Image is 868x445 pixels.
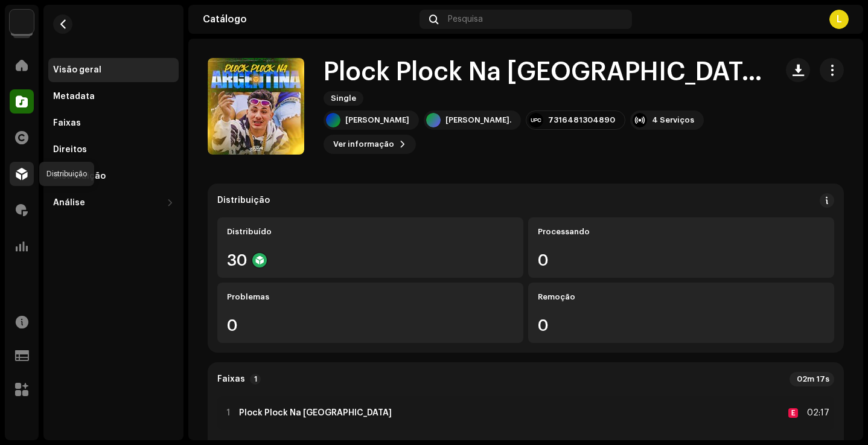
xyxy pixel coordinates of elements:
div: Distribuição [53,171,106,181]
div: Distribuição [217,196,270,205]
div: Faixas [53,118,81,128]
re-m-nav-item: Metadata [48,85,179,109]
div: L [829,10,849,29]
div: [PERSON_NAME]. [445,115,511,125]
div: 02:17 [803,406,829,420]
strong: Faixas [217,374,245,384]
div: [PERSON_NAME] [345,115,409,125]
div: Análise [53,198,85,208]
h1: Plock Plock Na [GEOGRAPHIC_DATA] [324,59,767,86]
div: 4 Serviços [652,115,694,125]
re-m-nav-item: Visão geral [48,58,179,82]
span: Single [324,91,363,106]
div: Direitos [53,145,87,155]
re-m-nav-dropdown: Análise [48,191,179,215]
re-m-nav-item: Distribuição [48,164,179,188]
div: Remoção [538,292,825,302]
div: 7316481304890 [548,115,615,125]
re-m-nav-item: Direitos [48,138,179,162]
strong: Plock Plock Na [GEOGRAPHIC_DATA] [239,408,392,418]
div: Visão geral [53,65,101,75]
div: Problemas [227,292,514,302]
div: Distribuído [227,227,514,237]
button: Ver informação [324,135,416,154]
img: 730b9dfe-18b5-4111-b483-f30b0c182d82 [10,10,34,34]
div: 02m 17s [790,372,834,386]
div: Processando [538,227,825,237]
span: Ver informação [333,132,394,156]
span: Pesquisa [448,14,483,24]
div: Metadata [53,92,95,101]
div: Catálogo [203,14,415,24]
div: E [788,408,798,418]
re-m-nav-item: Faixas [48,111,179,135]
p-badge: 1 [250,374,261,385]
